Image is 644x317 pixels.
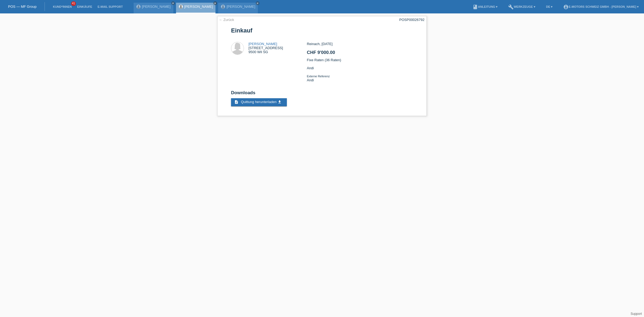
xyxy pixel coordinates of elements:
[631,312,642,316] a: Support
[399,18,425,22] div: POSP00026792
[74,5,95,8] a: Einkäufe
[307,75,330,78] span: Externe Referenz
[8,5,36,9] a: POS — MF Group
[226,5,255,9] a: [PERSON_NAME]
[248,42,277,46] a: [PERSON_NAME]
[142,5,171,9] a: [PERSON_NAME]
[219,18,234,22] a: ← Zurück
[508,4,514,10] i: build
[241,100,277,104] span: Quittung herunterladen
[231,27,413,34] h1: Einkauf
[213,1,217,5] a: close
[473,4,478,10] i: book
[277,100,282,104] i: get_app
[184,5,213,9] a: [PERSON_NAME]
[71,1,76,6] span: 41
[470,5,500,8] a: bookAnleitung ▾
[231,90,413,98] h2: Downloads
[543,5,555,8] a: DE ▾
[563,4,569,10] i: account_circle
[307,50,413,58] h2: CHF 9'000.00
[231,98,287,106] a: description Quittung herunterladen get_app
[171,1,175,5] a: close
[256,1,259,5] a: close
[50,5,74,8] a: Kund*innen
[506,5,538,8] a: buildWerkzeuge ▾
[248,42,283,54] div: [STREET_ADDRESS] 9500 Wil SG
[561,5,641,8] a: account_circleE-Motors Schweiz GmbH - [PERSON_NAME] ▾
[234,100,239,104] i: description
[307,42,413,86] div: Reinach, [DATE] Fixe Raten (36 Raten) Andi Andi
[95,5,126,8] a: E-Mail Support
